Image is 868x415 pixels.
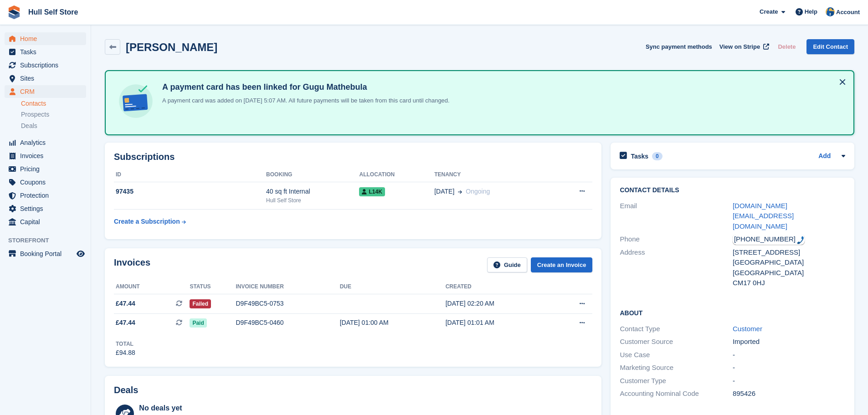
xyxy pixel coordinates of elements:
th: Amount [114,280,190,294]
div: Phone [620,234,732,245]
span: Subscriptions [20,59,75,72]
th: Created [446,280,551,294]
h4: A payment card has been linked for Gugu Mathebula [159,82,450,92]
span: Booking Portal [20,247,75,260]
h2: Deals [114,385,138,395]
div: Call: +447429257761 [733,234,805,245]
a: menu [5,32,86,45]
h2: [PERSON_NAME] [126,41,217,53]
th: Status [190,280,236,294]
h2: Contact Details [620,187,845,194]
div: - [733,376,845,386]
span: Account [836,8,860,17]
a: menu [5,46,86,58]
h2: About [620,308,845,317]
span: Paid [190,318,206,328]
div: [GEOGRAPHIC_DATA] [733,268,845,278]
div: Address [620,247,732,288]
div: - [733,350,845,360]
div: [GEOGRAPHIC_DATA] [733,257,845,268]
span: Analytics [20,136,75,149]
div: Email [620,201,732,232]
h2: Invoices [114,257,150,272]
span: Settings [20,202,75,215]
th: Due [340,280,446,294]
a: menu [5,59,86,72]
div: 97435 [114,187,266,196]
img: Hull Self Store [826,7,835,16]
th: Booking [266,168,359,182]
a: Deals [21,121,86,131]
span: Invoices [20,149,75,162]
div: Marketing Source [620,363,732,373]
div: D9F49BC5-0753 [236,299,340,308]
span: Home [20,32,75,45]
span: Storefront [8,236,91,245]
span: £47.44 [116,318,135,328]
a: Create a Subscription [114,213,186,230]
div: - [733,363,845,373]
div: 40 sq ft Internal [266,187,359,196]
a: [DOMAIN_NAME][EMAIL_ADDRESS][DOMAIN_NAME] [733,202,794,230]
span: View on Stripe [719,42,760,51]
span: Sites [20,72,75,85]
a: Hull Self Store [25,5,82,20]
th: Invoice number [236,280,340,294]
a: Guide [487,257,527,272]
div: CM17 0HJ [733,278,845,288]
a: menu [5,136,86,149]
th: ID [114,168,266,182]
th: Allocation [359,168,434,182]
span: Coupons [20,176,75,189]
div: [STREET_ADDRESS] [733,247,845,258]
span: Tasks [20,46,75,58]
img: hfpfyWBK5wQHBAGPgDf9c6qAYOxxMAAAAASUVORK5CYII= [797,236,804,244]
a: Add [818,151,831,162]
a: menu [5,215,86,228]
a: menu [5,85,86,98]
p: A payment card was added on [DATE] 5:07 AM. All future payments will be taken from this card unti... [159,96,450,105]
a: View on Stripe [716,39,771,54]
span: [DATE] [434,187,454,196]
span: Prospects [21,110,49,119]
a: menu [5,189,86,202]
button: Delete [774,39,799,54]
a: Prospects [21,110,86,119]
span: Capital [20,215,75,228]
div: Total [116,340,135,348]
span: Deals [21,122,37,130]
a: menu [5,202,86,215]
a: Create an Invoice [531,257,593,272]
span: CRM [20,85,75,98]
div: Customer Type [620,376,732,386]
a: menu [5,247,86,260]
span: Protection [20,189,75,202]
span: Create [760,7,778,16]
button: Sync payment methods [646,39,712,54]
div: 895426 [733,389,845,399]
a: Customer [733,325,762,333]
div: £94.88 [116,348,135,358]
th: Tenancy [434,168,552,182]
div: Customer Source [620,337,732,347]
a: Contacts [21,99,86,108]
div: Imported [733,337,845,347]
span: L14K [359,187,385,196]
a: menu [5,149,86,162]
span: Ongoing [466,188,490,195]
span: £47.44 [116,299,135,308]
a: menu [5,176,86,189]
a: menu [5,72,86,85]
h2: Subscriptions [114,152,592,162]
h2: Tasks [631,152,648,160]
div: [DATE] 02:20 AM [446,299,551,308]
a: menu [5,163,86,175]
div: Accounting Nominal Code [620,389,732,399]
span: Help [805,7,817,16]
span: Pricing [20,163,75,175]
div: [DATE] 01:01 AM [446,318,551,328]
div: Hull Self Store [266,196,359,205]
img: stora-icon-8386f47178a22dfd0bd8f6a31ec36ba5ce8667c1dd55bd0f319d3a0aa187defe.svg [7,5,21,19]
div: No deals yet [139,403,330,414]
div: Use Case [620,350,732,360]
